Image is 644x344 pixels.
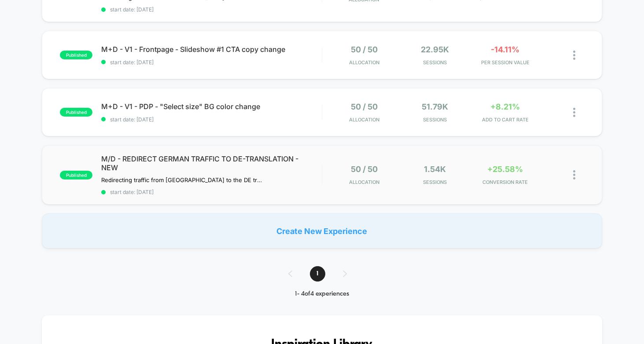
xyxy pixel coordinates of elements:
span: M+D - V1 - PDP - "Select size" BG color change [101,102,322,111]
span: Allocation [349,179,379,185]
span: Allocation [349,59,379,66]
span: start date: [DATE] [101,59,322,66]
span: 1.54k [424,165,446,174]
span: 50 / 50 [351,45,378,54]
span: 51.79k [422,102,448,111]
div: Create New Experience [42,213,602,249]
span: +8.21% [490,102,520,111]
span: -14.11% [491,45,519,54]
span: published [60,108,92,117]
span: start date: [DATE] [101,189,322,195]
img: close [573,170,575,179]
span: 1 [310,266,325,282]
span: start date: [DATE] [101,6,322,13]
span: CONVERSION RATE [472,179,538,185]
img: close [573,51,575,60]
span: start date: [DATE] [101,116,322,123]
span: +25.58% [487,165,523,174]
span: PER SESSION VALUE [472,59,538,66]
span: ADD TO CART RATE [472,117,538,123]
span: 50 / 50 [351,165,378,174]
span: Sessions [401,59,467,66]
span: published [60,171,92,179]
span: 22.95k [421,45,449,54]
span: M/D - REDIRECT GERMAN TRAFFIC TO DE-TRANSLATION - NEW [101,154,322,172]
span: Sessions [401,117,467,123]
span: Allocation [349,117,379,123]
span: M+D - V1 - Frontpage - Slideshow #1 CTA copy change [101,45,322,54]
span: published [60,51,92,59]
span: Sessions [401,179,467,185]
div: 1 - 4 of 4 experiences [280,290,364,298]
img: close [573,108,575,117]
span: 50 / 50 [351,102,378,111]
span: Redirecting traffic from [GEOGRAPHIC_DATA] to the DE translation of the website. [101,176,265,183]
